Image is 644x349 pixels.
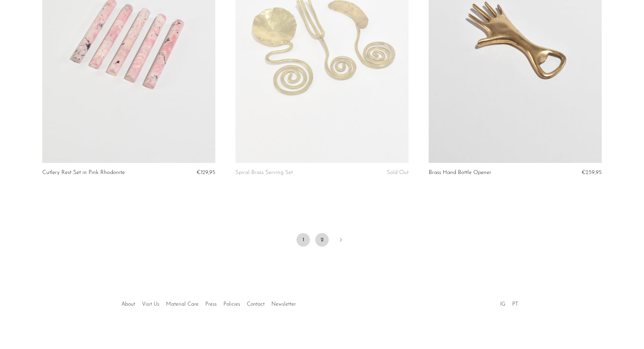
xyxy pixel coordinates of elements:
ul: Quick links [118,296,299,309]
a: Policies [223,302,240,307]
a: Contact [247,302,265,307]
span: €259,95 [582,170,602,175]
a: Next [334,233,347,248]
a: Visit Us [142,302,159,307]
a: Brass Hand Bottle Opener [429,170,491,176]
a: Spiral Brass Serving Set [235,170,293,176]
ul: Social Medias [497,296,522,309]
a: Cutlery Rest Set in Pink Rhodonite [42,170,125,176]
a: About [121,302,135,307]
a: IG [500,302,505,307]
a: 2 [315,233,329,247]
a: Press [205,302,217,307]
a: PT [512,302,518,307]
span: 1 [297,233,310,247]
a: Material Care [166,302,199,307]
span: €129,95 [197,170,215,175]
span: Sold Out [387,170,409,175]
